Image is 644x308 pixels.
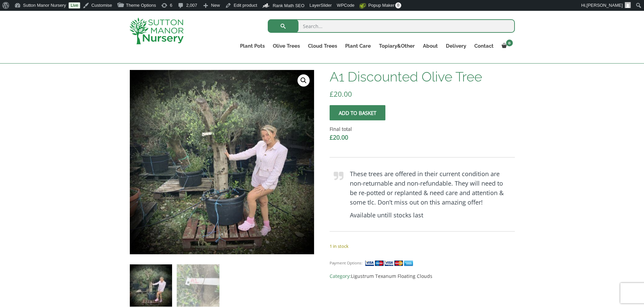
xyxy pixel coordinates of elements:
span: £ [330,89,334,99]
span: £ [330,133,333,141]
img: A1 Discounted Olive Tree - Image 2 [177,264,219,307]
h1: A1 Discounted Olive Tree [330,70,515,84]
span: Category: [330,272,515,280]
a: Olive Trees [269,41,304,51]
p: 1 in stock [330,242,515,250]
span: 0 [395,2,401,8]
a: Ligustrum Texanum Floating Clouds [351,273,432,279]
a: Live [69,2,80,8]
span: Rank Math SEO [273,3,305,8]
a: Cloud Trees [304,41,341,51]
span: 0 [506,40,513,46]
input: Search... [268,19,515,33]
small: Payment Options: [330,260,362,265]
a: Contact [470,41,498,51]
bdi: 20.00 [330,89,352,99]
strong: These trees are offered in their current condition are non-returnable and non-refundable. They wi... [350,170,504,206]
img: logo [129,18,184,44]
a: About [419,41,442,51]
a: Plant Pots [236,41,269,51]
img: A1 Discounted Olive Tree [130,264,172,307]
dt: Final total [330,125,515,133]
img: payment supported [365,260,415,267]
p: Available untill stocks last [350,210,506,220]
span: [PERSON_NAME] [587,3,623,8]
a: Topiary&Other [375,41,419,51]
a: 0 [498,41,515,51]
a: View full-screen image gallery [297,74,310,87]
a: Delivery [442,41,470,51]
bdi: 20.00 [330,133,348,141]
a: Plant Care [341,41,375,51]
button: Add to basket [330,105,385,120]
